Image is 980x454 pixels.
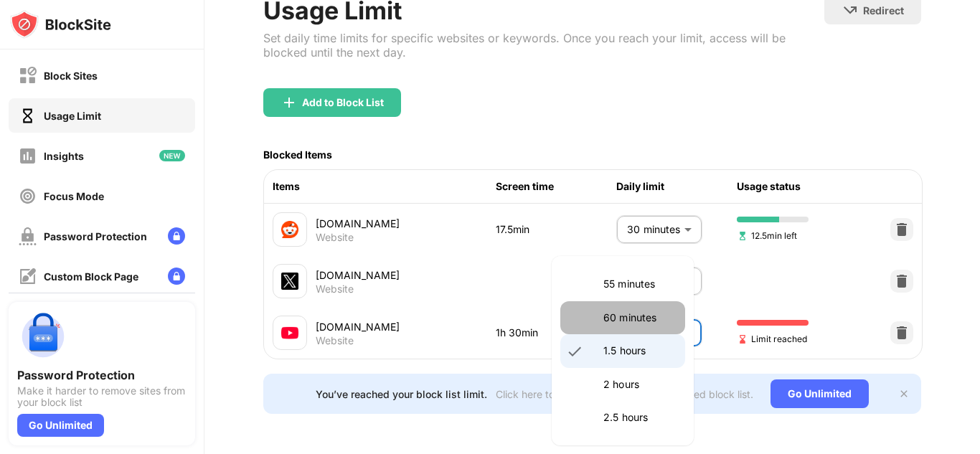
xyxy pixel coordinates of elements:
p: 60 minutes [603,310,677,326]
p: 2 hours [603,377,677,392]
p: 1.5 hours [603,343,677,359]
p: 2.5 hours [603,410,677,425]
p: 55 minutes [603,276,677,292]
